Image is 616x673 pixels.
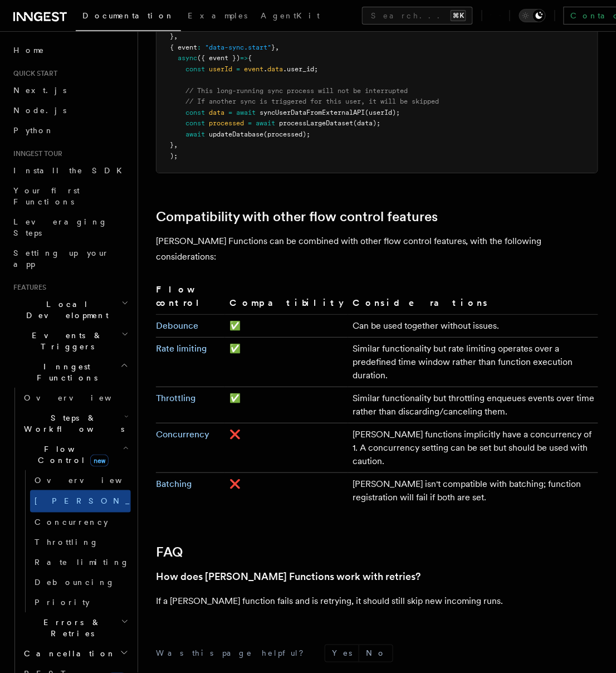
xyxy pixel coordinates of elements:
span: . [263,65,267,73]
span: Setting up your app [13,248,109,269]
span: ); [170,152,178,160]
span: Python [13,126,54,135]
a: Throttling [30,533,131,553]
span: Inngest Functions [9,361,120,383]
a: Overview [19,388,131,408]
td: ❌ [225,473,348,509]
span: AgentKit [261,11,320,20]
th: Flow control [156,282,225,315]
span: Node.js [13,106,66,115]
span: Inngest tour [9,149,62,158]
span: Local Development [9,299,121,321]
span: Home [13,45,45,56]
th: Compatibility [225,282,348,315]
span: Priority [35,598,90,607]
span: ({ event }) [197,54,240,62]
a: Debouncing [30,573,131,593]
span: : [197,43,201,51]
th: Considerations [348,282,598,315]
button: Toggle dark mode [519,9,546,22]
td: [PERSON_NAME] isn't compatible with batching; function registration will fail if both are set. [348,473,598,509]
span: Examples [188,11,247,20]
a: How does [PERSON_NAME] Functions work with retries? [156,569,421,584]
span: Features [9,283,46,292]
p: If a [PERSON_NAME] function fails and is retrying, it should still skip new incoming runs. [156,593,598,609]
a: Batching [156,479,192,489]
span: event [244,65,263,73]
a: Priority [30,593,131,613]
span: { event [170,43,197,51]
span: Overview [24,393,139,402]
button: Flow Controlnew [19,439,131,470]
a: [PERSON_NAME] [30,490,131,513]
span: processed [209,119,244,127]
span: async [178,54,197,62]
p: Was this page helpful? [156,648,311,659]
a: Concurrency [156,429,209,440]
span: = [248,119,252,127]
td: ❌ [225,423,348,473]
button: Search...⌘K [362,7,473,25]
span: (data); [353,119,380,127]
span: await [185,130,205,138]
a: Overview [30,470,131,490]
span: (userId); [365,109,400,116]
a: Throttling [156,393,195,403]
span: updateDatabase [209,130,263,138]
button: Cancellation [19,644,131,664]
span: [PERSON_NAME] [35,497,198,506]
span: .user_id; [283,65,318,73]
span: // This long-running sync process will not be interrupted [185,87,408,95]
a: Rate limiting [156,343,207,354]
a: Home [9,40,131,60]
span: const [185,65,205,73]
span: Throttling [35,538,99,547]
span: } [170,32,174,40]
span: , [174,141,178,149]
span: Debouncing [35,578,115,587]
span: Overview [35,476,149,485]
p: [PERSON_NAME] Functions can be combined with other flow control features, with the following cons... [156,233,598,265]
a: Node.js [9,100,131,120]
span: Events & Triggers [9,330,121,352]
span: // If another sync is triggered for this user, it will be skipped [185,97,439,105]
span: , [275,43,279,51]
span: Your first Functions [13,186,80,206]
span: Leveraging Steps [13,217,107,237]
a: Documentation [76,3,181,31]
span: data [209,109,224,116]
a: Examples [181,3,254,30]
a: Next.js [9,80,131,100]
a: AgentKit [254,3,326,30]
a: Leveraging Steps [9,212,131,243]
span: Next.js [13,86,66,95]
span: const [185,119,205,127]
span: Install the SDK [13,166,129,175]
span: Steps & Workflows [19,412,124,435]
button: Events & Triggers [9,325,131,357]
button: No [359,645,393,662]
span: const [185,109,205,116]
span: syncUserDataFromExternalAPI [260,109,365,116]
a: Install the SDK [9,160,131,181]
kbd: ⌘K [451,10,466,21]
span: data [267,65,283,73]
td: Similar functionality but rate limiting operates over a predefined time window rather than functi... [348,338,598,387]
span: processLargeDataset [279,119,353,127]
span: = [228,109,232,116]
span: (processed); [263,130,310,138]
span: Rate limiting [35,558,129,567]
span: Errors & Retries [19,617,121,640]
td: [PERSON_NAME] functions implicitly have a concurrency of 1. A concurrency setting can be set but ... [348,423,598,473]
span: { [248,54,252,62]
button: Yes [325,645,359,662]
a: FAQ [156,544,183,560]
span: await [236,109,256,116]
td: ✅ [225,338,348,387]
a: Concurrency [30,513,131,533]
span: await [256,119,275,127]
span: => [240,54,248,62]
button: Inngest Functions [9,357,131,388]
td: ✅ [225,387,348,423]
span: = [236,65,240,73]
